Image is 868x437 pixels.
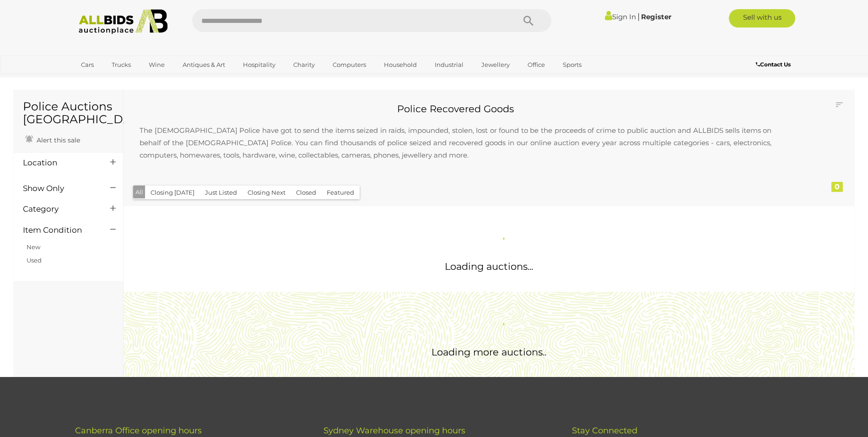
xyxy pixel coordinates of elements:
span: Loading more auctions.. [431,346,546,358]
a: Office [522,57,551,72]
a: Used [27,257,42,264]
span: | [637,11,640,22]
div: 0 [831,182,843,192]
button: Closing [DATE] [145,186,200,200]
button: Search [506,9,551,32]
h4: Item Condition [23,226,97,235]
a: Sell with us [729,9,795,27]
a: Hospitality [237,57,281,72]
a: Contact Us [756,60,793,70]
h2: Police Recovered Goods [130,104,781,114]
h4: Show Only [23,184,97,193]
a: Register [641,12,671,21]
a: Alert this sale [23,132,82,146]
a: Sign In [605,12,636,21]
a: Industrial [429,57,469,72]
button: Just Listed [199,186,243,200]
a: Jewellery [475,57,516,72]
button: Closing Next [242,186,291,200]
button: Featured [321,186,360,200]
button: All [133,186,146,199]
h4: Category [23,205,97,213]
p: The [DEMOGRAPHIC_DATA] Police have got to send the items seized in raids, impounded, stolen, lost... [130,115,781,170]
span: Stay Connected [572,426,637,436]
b: Contact Us [756,61,791,68]
a: Cars [75,57,100,72]
span: Loading auctions... [445,261,533,272]
span: Canberra Office opening hours [75,426,202,436]
a: Trucks [106,57,137,72]
span: Sydney Warehouse opening hours [323,426,465,436]
a: Wine [143,57,171,72]
h1: Police Auctions [GEOGRAPHIC_DATA] [23,100,114,126]
button: Closed [291,186,322,200]
a: Household [378,57,423,72]
a: New [27,243,40,251]
a: Antiques & Art [177,57,231,72]
span: Alert this sale [34,136,80,144]
a: [GEOGRAPHIC_DATA] [75,72,152,87]
h4: Location [23,158,97,167]
a: Charity [287,57,321,72]
a: Computers [327,57,372,72]
a: Sports [557,57,588,72]
img: Allbids.com.au [74,9,173,34]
